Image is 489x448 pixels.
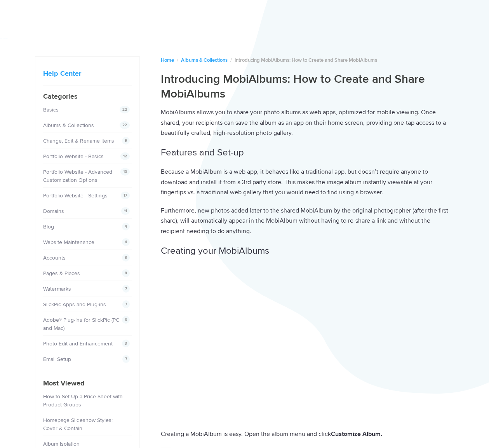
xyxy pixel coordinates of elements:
[43,239,94,246] a: Website Maintenance
[43,208,64,214] a: Domains
[43,169,112,183] a: Portfolio Website - Advanced Customization Options
[43,270,80,277] a: Pages & Places
[43,393,123,408] a: How to Set Up a Price Sheet with Product Groups
[122,238,130,246] span: 4
[122,340,130,347] span: 3
[43,106,59,113] a: Basics
[161,72,454,101] h1: Introducing MobiAlbums: How to Create and Share MobiAlbums
[122,300,130,308] span: 7
[181,57,228,63] a: Albums & Collections
[331,430,382,438] strong: Customize Album.
[43,122,94,129] a: Albums & Collections
[161,146,454,159] h2: Features and Set-up
[121,207,130,215] span: 11
[120,106,130,113] span: 22
[161,107,454,138] p: MobiAlbums allows you to share your photo albums as web apps, optimized for mobile viewing. Once ...
[161,429,454,439] p: Creating a MobiAlbum is easy. Open the album menu and click
[122,137,130,145] span: 9
[43,223,54,230] a: Blog
[122,269,130,277] span: 8
[43,153,104,160] a: Portfolio Website - Basics
[235,57,377,63] span: Introducing MobiAlbums: How to Create and Share MobiAlbums
[43,255,66,261] a: Accounts
[43,301,106,308] a: SlickPic Apps and Plug-ins
[43,138,114,144] a: Change, Edit & Rename Items
[43,441,80,447] a: Album Isolation
[122,285,130,293] span: 7
[43,91,132,102] h4: Categories
[177,57,178,63] span: /
[250,227,251,235] span: .
[43,286,71,292] a: Watermarks
[43,192,108,199] a: Portfolio Website - Settings
[43,417,113,432] a: Homepage Slideshow Styles: Cover & Contain
[161,57,174,63] a: Home
[43,356,71,363] a: Email Setup
[43,69,81,78] a: Help Center
[122,316,130,324] span: 6
[161,265,454,418] iframe: MakeMobiAlbum
[43,317,119,331] a: Adobe® Plug-Ins for SlickPic (PC and Mac)
[122,355,130,363] span: 7
[43,378,132,389] h4: Most Viewed
[122,254,130,261] span: 8
[161,207,448,235] span: Furthermore, new photos added later to the shared MobiAlbum by the original photographer (after t...
[161,168,432,196] span: Because a MobiAlbum is a web app, it behaves like a traditional app, but doesn’t require anyone t...
[121,192,130,199] span: 17
[161,244,454,258] h2: Creating your MobiAlbums
[122,223,130,230] span: 4
[120,121,130,129] span: 22
[43,340,113,347] a: Photo Edit and Enhancement
[230,57,232,63] span: /
[120,152,130,160] span: 12
[120,168,130,176] span: 10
